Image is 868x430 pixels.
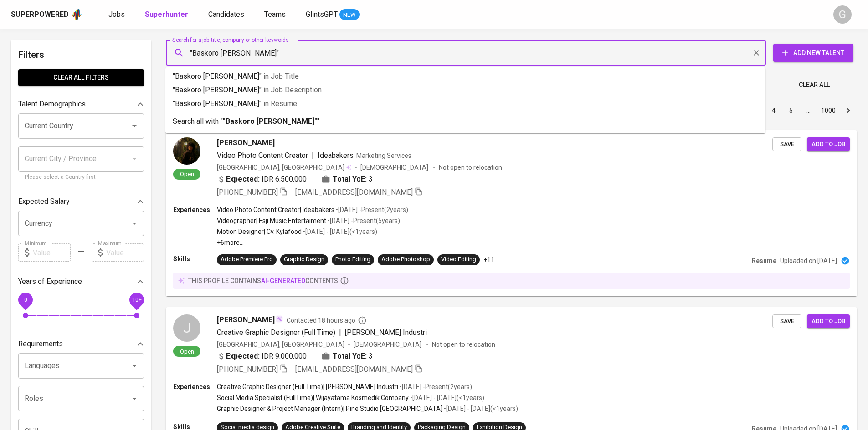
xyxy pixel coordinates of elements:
img: app logo [71,8,83,21]
span: Ideabakers [318,151,354,160]
p: • [DATE] - Present ( 2 years ) [398,382,472,391]
span: Add to job [812,139,845,150]
div: J [173,314,200,342]
p: this profile contains contents [188,276,338,285]
a: Superhunter [145,9,190,20]
p: +11 [483,255,494,264]
a: Candidates [208,9,246,20]
div: Adobe Premiere Pro [221,255,273,264]
button: Open [128,120,141,132]
div: Photo Editing [335,255,370,264]
p: Please select a Country first [25,173,138,182]
span: [PERSON_NAME] [217,137,275,148]
p: "Baskoro [PERSON_NAME]" [173,71,758,82]
span: [PERSON_NAME] Industri [345,328,427,337]
span: in Job Title [263,72,299,81]
div: G [833,5,852,24]
p: • [DATE] - [DATE] ( <1 years ) [302,227,377,236]
span: [DEMOGRAPHIC_DATA] [360,163,430,172]
div: IDR 9.000.000 [217,351,307,362]
a: Open[PERSON_NAME]Video Photo Content Creator|IdeabakersMarketing Services[GEOGRAPHIC_DATA], [GEOG... [166,130,857,296]
p: Experiences [173,382,217,391]
p: Creative Graphic Designer (Full Time) | [PERSON_NAME] Industri [217,382,398,391]
button: Open [128,392,141,405]
span: Clear All [799,79,830,91]
p: Uploaded on [DATE] [780,256,837,265]
span: Save [777,139,797,150]
b: Total YoE: [333,351,367,362]
button: Go to page 1000 [818,103,838,118]
span: 0 [24,297,27,303]
div: Requirements [18,335,144,353]
div: IDR 6.500.000 [217,174,307,185]
span: Open [176,170,198,178]
span: [EMAIL_ADDRESS][DOMAIN_NAME] [295,365,413,374]
button: Go to page 5 [784,103,798,118]
span: in Resume [263,99,297,108]
p: Skills [173,254,217,263]
input: Value [106,243,144,262]
button: Clear All [795,76,833,93]
span: AI-generated [261,277,305,284]
p: Years of Experience [18,276,82,287]
div: Years of Experience [18,273,144,291]
img: bbd8adae5d62d024b10425226d1b165e.jpeg [173,137,200,165]
span: 10+ [132,297,141,303]
span: Teams [264,10,286,19]
p: "Baskoro [PERSON_NAME]" [173,98,758,109]
p: +6 more ... [217,238,408,247]
div: … [801,106,816,115]
svg: By Batam recruiter [358,316,367,325]
div: Expected Salary [18,192,144,211]
a: Jobs [108,9,127,20]
p: Video Photo Content Creator | Ideabakers [217,205,334,214]
div: [GEOGRAPHIC_DATA], [GEOGRAPHIC_DATA] [217,340,344,349]
a: Superpoweredapp logo [11,8,83,21]
a: Teams [264,9,288,20]
span: in Job Description [263,86,322,94]
span: | [339,327,341,338]
input: Value [33,243,71,262]
p: • [DATE] - [DATE] ( <1 years ) [409,393,484,402]
a: GlintsGPT NEW [306,9,360,20]
span: Video Photo Content Creator [217,151,308,160]
button: Save [772,137,801,152]
p: Resume [752,256,776,265]
p: "Baskoro [PERSON_NAME]" [173,85,758,96]
p: Not open to relocation [439,163,502,172]
b: Total YoE: [333,174,367,185]
button: Go to next page [841,103,856,118]
button: Add New Talent [773,44,853,62]
p: Graphic Designer & Project Manager (Intern) | Pine Studio [GEOGRAPHIC_DATA] [217,404,442,413]
span: Jobs [108,10,125,19]
nav: pagination navigation [696,103,857,118]
b: "Baskoro [PERSON_NAME]" [223,117,317,126]
button: Clear [750,46,763,59]
button: Go to page 4 [766,103,781,118]
span: Clear All filters [26,72,137,83]
p: Motion Designer | Cv. Kylafood [217,227,302,236]
span: 3 [369,174,373,185]
div: Talent Demographics [18,95,144,113]
p: Talent Demographics [18,99,86,110]
b: Expected: [226,351,260,362]
p: Requirements [18,339,63,349]
span: [PHONE_NUMBER] [217,188,278,197]
div: Graphic Design [284,255,324,264]
button: Clear All filters [18,69,144,86]
span: GlintsGPT [306,10,338,19]
span: Add to job [812,316,845,327]
span: | [312,150,314,161]
p: • [DATE] - Present ( 5 years ) [326,216,400,225]
b: Expected: [226,174,260,185]
h6: Filters [18,47,144,62]
span: Marketing Services [356,152,411,159]
div: Superpowered [11,10,69,20]
div: Video Editing [441,255,476,264]
span: Save [777,316,797,327]
span: Open [176,348,198,355]
button: Open [128,359,141,372]
p: Expected Salary [18,196,70,207]
span: Add New Talent [781,47,846,59]
button: Save [772,314,801,329]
